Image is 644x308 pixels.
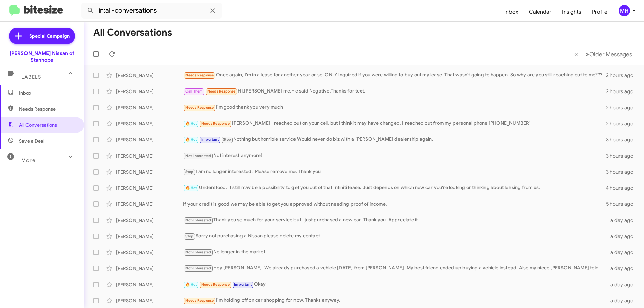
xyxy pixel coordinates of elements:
[116,104,183,111] div: [PERSON_NAME]
[619,5,630,16] div: MH
[606,104,639,111] div: 2 hours ago
[574,50,578,58] span: «
[116,152,183,159] div: [PERSON_NAME]
[606,281,639,288] div: a day ago
[606,297,639,304] div: a day ago
[183,168,606,176] div: I am no longer interested . Please remove me. Thank you
[606,72,639,79] div: 2 hours ago
[183,281,606,288] div: Okay
[93,27,172,38] h1: All Conversations
[183,152,606,160] div: Not interest anymore!
[183,201,606,207] div: If your credit is good we may be able to get you approved without needing proof of income.
[606,169,639,175] div: 3 hours ago
[81,3,222,19] input: Search
[21,74,41,80] span: Labels
[183,71,606,79] div: Once again, I'm in a lease for another year or so. ONLY inquired if you were willing to buy out m...
[116,185,183,191] div: [PERSON_NAME]
[606,249,639,256] div: a day ago
[582,47,636,61] button: Next
[185,153,211,158] span: Not-Interested
[606,185,639,191] div: 4 hours ago
[19,122,57,128] span: All Conversations
[201,137,219,142] span: Important
[557,2,587,22] a: Insights
[29,33,70,39] span: Special Campaign
[185,73,214,77] span: Needs Response
[19,138,44,144] span: Save a Deal
[606,217,639,224] div: a day ago
[116,169,183,175] div: [PERSON_NAME]
[185,137,197,142] span: 🔥 Hot
[116,265,183,272] div: [PERSON_NAME]
[183,104,606,111] div: I'm good thank you very much
[606,201,639,207] div: 5 hours ago
[185,89,203,94] span: Call Them
[183,264,606,272] div: Hey [PERSON_NAME]. We already purchased a vehicle [DATE] from [PERSON_NAME]. My best friend ended...
[571,47,636,61] nav: Page navigation example
[185,298,214,303] span: Needs Response
[587,2,613,22] a: Profile
[606,88,639,95] div: 2 hours ago
[183,297,606,304] div: I'm holding off on car shopping for now. Thanks anyway.
[19,106,76,112] span: Needs Response
[9,28,75,44] a: Special Campaign
[201,282,230,287] span: Needs Response
[234,282,252,287] span: Important
[183,120,606,127] div: [PERSON_NAME] I reached out on your cell, but I think it may have changed. I reached out from my ...
[185,105,214,110] span: Needs Response
[185,266,211,270] span: Not-Interested
[606,152,639,159] div: 3 hours ago
[116,201,183,207] div: [PERSON_NAME]
[183,184,606,192] div: Understood. It still may be a possibility to get you out of that Infiniti lease. Just depends on ...
[185,170,194,174] span: Stop
[606,233,639,240] div: a day ago
[207,89,236,94] span: Needs Response
[21,157,35,163] span: More
[116,297,183,304] div: [PERSON_NAME]
[116,249,183,256] div: [PERSON_NAME]
[116,233,183,240] div: [PERSON_NAME]
[185,218,211,222] span: Not-Interested
[185,282,197,287] span: 🔥 Hot
[570,47,582,61] button: Previous
[185,250,211,254] span: Not-Interested
[613,5,637,16] button: MH
[116,217,183,224] div: [PERSON_NAME]
[116,136,183,143] div: [PERSON_NAME]
[201,121,230,126] span: Needs Response
[183,87,606,95] div: Hi,[PERSON_NAME] me.He said Negative.Thanks for text.
[185,121,197,126] span: 🔥 Hot
[185,186,197,190] span: 🔥 Hot
[116,120,183,127] div: [PERSON_NAME]
[223,137,231,142] span: Stop
[524,2,557,22] a: Calendar
[116,281,183,288] div: [PERSON_NAME]
[19,89,76,96] span: Inbox
[499,2,524,22] a: Inbox
[185,234,194,238] span: Stop
[183,232,606,240] div: Sorry not purchasing a Nissan please delete my contact
[606,136,639,143] div: 3 hours ago
[116,88,183,95] div: [PERSON_NAME]
[183,216,606,224] div: Thank you so much for your service but I just purchased a new car. Thank you. Appreciate it.
[183,136,606,143] div: Nothing but horrible service Would never do biz with a [PERSON_NAME] dealership again.
[606,120,639,127] div: 2 hours ago
[116,72,183,79] div: [PERSON_NAME]
[606,265,639,272] div: a day ago
[586,50,589,58] span: »
[589,51,632,58] span: Older Messages
[183,248,606,256] div: No longer in the market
